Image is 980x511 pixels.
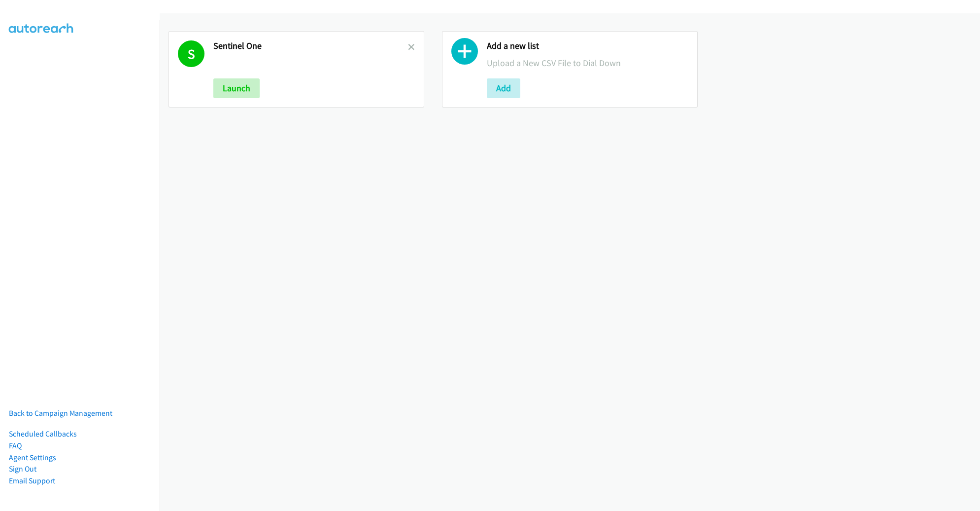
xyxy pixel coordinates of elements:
[487,40,688,52] h2: Add a new list
[9,476,55,485] a: Email Support
[9,408,112,418] a: Back to Campaign Management
[178,40,204,67] h1: S
[487,78,520,98] button: Add
[213,40,408,52] h2: Sentinel One
[9,429,77,438] a: Scheduled Callbacks
[9,441,22,450] a: FAQ
[213,78,260,98] button: Launch
[9,464,36,474] a: Sign Out
[487,56,688,70] p: Upload a New CSV File to Dial Down
[9,453,56,462] a: Agent Settings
